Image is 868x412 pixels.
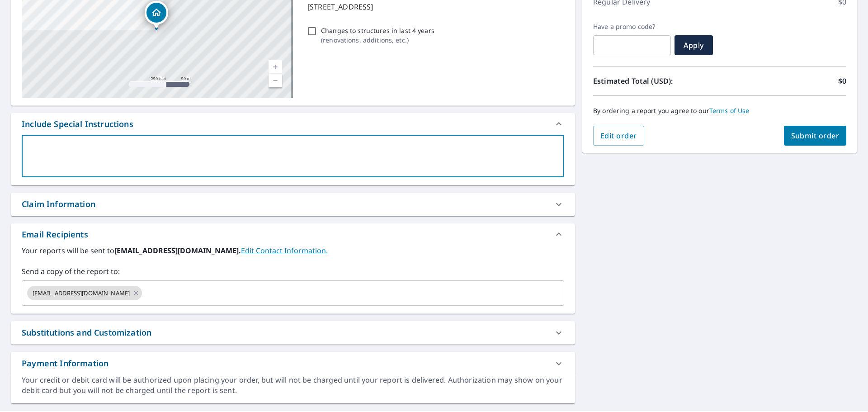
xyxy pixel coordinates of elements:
[22,327,151,339] div: Substitutions and Customization
[600,131,637,141] span: Edit order
[307,1,561,12] p: [STREET_ADDRESS]
[269,74,282,87] a: Current Level 17, Zoom Out
[22,228,88,241] div: Email Recipients
[11,113,575,135] div: Include Special Instructions
[145,1,168,29] div: Dropped pin, building 1, Residential property, 177 Mallard Dr Marshfield, MO 65706
[22,245,564,256] label: Your reports will be sent to
[593,76,720,86] p: Estimated Total (USD):
[321,35,434,45] p: ( renovations, additions, etc. )
[593,107,846,115] p: By ordering a report you agree to our
[22,198,95,210] div: Claim Information
[791,131,840,141] span: Submit order
[27,286,142,300] div: [EMAIL_ADDRESS][DOMAIN_NAME]
[241,246,328,256] a: EditContactInfo
[11,193,575,216] div: Claim Information
[22,357,108,369] div: Payment Information
[22,375,564,396] div: Your credit or debit card will be authorized upon placing your order, but will not be charged unt...
[22,266,564,277] label: Send a copy of the report to:
[838,76,846,86] p: $0
[593,126,644,146] button: Edit order
[675,35,713,55] button: Apply
[593,23,671,31] label: Have a promo code?
[709,106,750,115] a: Terms of Use
[27,289,135,298] span: [EMAIL_ADDRESS][DOMAIN_NAME]
[321,26,434,35] p: Changes to structures in last 4 years
[114,246,241,256] b: [EMAIL_ADDRESS][DOMAIN_NAME].
[784,126,847,146] button: Submit order
[11,223,575,245] div: Email Recipients
[682,40,706,50] span: Apply
[11,352,575,375] div: Payment Information
[22,118,133,130] div: Include Special Instructions
[269,60,282,74] a: Current Level 17, Zoom In
[11,321,575,344] div: Substitutions and Customization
